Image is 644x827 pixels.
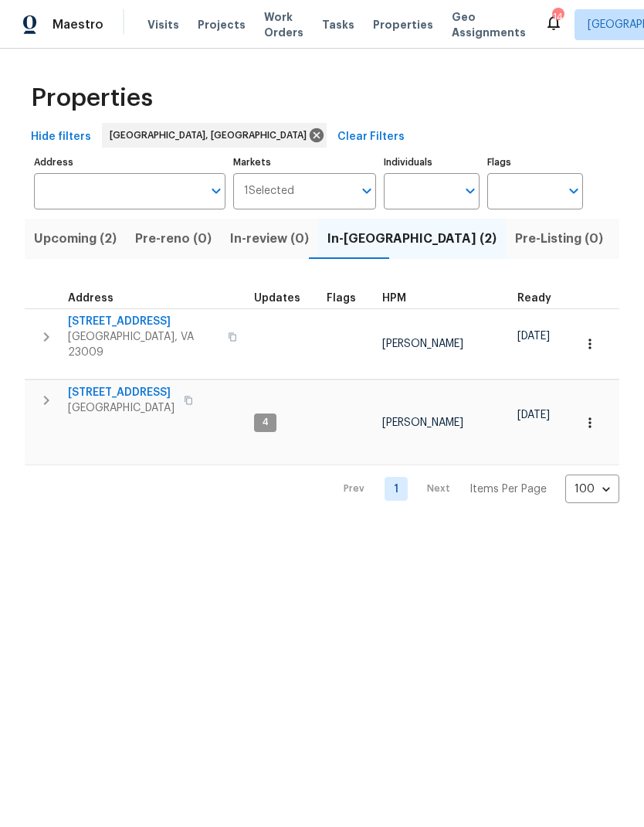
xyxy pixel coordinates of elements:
span: Clear Filters [337,128,405,147]
button: Open [356,180,378,202]
span: Hide filters [31,128,91,147]
span: Ready [517,293,551,304]
span: Properties [31,90,153,106]
span: [GEOGRAPHIC_DATA], VA 23009 [68,329,219,360]
span: [DATE] [517,410,550,420]
label: Individuals [384,158,480,167]
span: 4 [256,416,275,429]
button: Open [563,180,585,202]
div: 14 [552,9,563,25]
span: In-review (0) [230,228,309,250]
span: Geo Assignments [452,9,526,40]
span: Tasks [322,19,354,30]
span: Projects [198,17,246,32]
label: Address [34,158,225,167]
div: [GEOGRAPHIC_DATA], [GEOGRAPHIC_DATA] [102,123,327,148]
span: 1 Selected [244,185,294,198]
p: Items Per Page [469,482,547,497]
span: Address [68,293,114,304]
span: Pre-Listing (0) [515,228,603,250]
span: Visits [147,17,179,32]
a: Goto page 1 [385,477,408,501]
span: HPM [382,293,406,304]
label: Markets [233,158,377,167]
span: Upcoming (2) [34,228,117,250]
div: Earliest renovation start date (first business day after COE or Checkout) [517,293,565,304]
span: [DATE] [517,331,550,342]
span: Maestro [53,17,103,32]
span: Flags [327,293,356,304]
span: [STREET_ADDRESS] [68,385,175,400]
span: Work Orders [264,9,303,40]
button: Clear Filters [331,123,411,151]
button: Hide filters [25,123,97,151]
nav: Pagination Navigation [329,475,619,503]
div: 100 [565,469,619,509]
span: [GEOGRAPHIC_DATA], [GEOGRAPHIC_DATA] [110,128,313,143]
span: In-[GEOGRAPHIC_DATA] (2) [327,228,497,250]
span: [GEOGRAPHIC_DATA] [68,400,175,416]
label: Flags [487,158,583,167]
span: [PERSON_NAME] [382,339,463,349]
span: Updates [254,293,300,304]
span: Pre-reno (0) [135,228,212,250]
button: Open [459,180,481,202]
span: Properties [373,17,433,32]
button: Open [205,180,227,202]
span: [PERSON_NAME] [382,417,463,428]
span: [STREET_ADDRESS] [68,314,219,329]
